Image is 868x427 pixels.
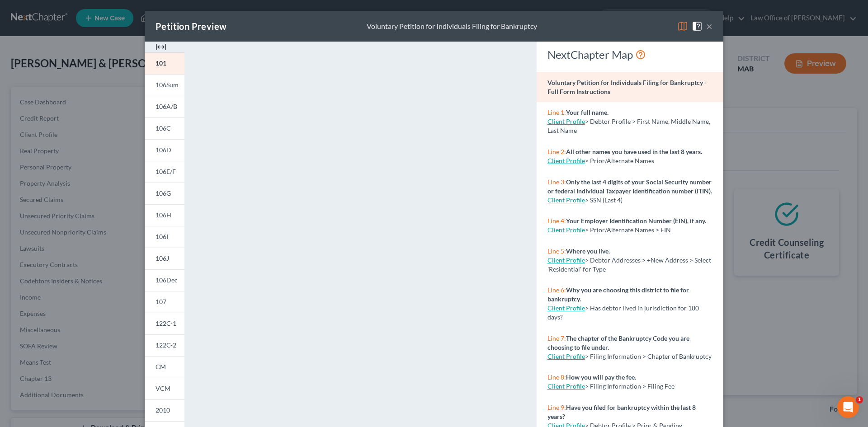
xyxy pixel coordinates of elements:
div: Petition Preview [156,20,226,33]
span: > Debtor Profile > First Name, Middle Name, Last Name [547,117,710,134]
strong: Why you are choosing this district to file for bankruptcy. [547,286,689,303]
a: Client Profile [547,256,585,264]
span: > Prior/Alternate Names > EIN [585,226,671,234]
span: 122C-1 [156,319,176,327]
span: 2010 [156,406,170,414]
span: > Filing Information > Filing Fee [585,382,675,390]
span: > SSN (Last 4) [585,196,623,204]
div: NextChapter Map [547,47,712,62]
a: 106A/B [145,96,184,117]
span: 106J [156,254,169,262]
a: Client Profile [547,157,585,164]
span: > Filing Information > Chapter of Bankruptcy [585,352,712,360]
a: Client Profile [547,226,585,234]
a: 106G [145,183,184,204]
strong: Your full name. [566,108,609,116]
span: 106E/F [156,168,176,175]
span: 107 [156,298,166,305]
span: Line 5: [547,247,566,255]
span: VCM [156,385,170,392]
a: 106H [145,204,184,226]
span: 106G [156,189,171,197]
strong: How you will pay the fee. [566,373,636,381]
span: 106C [156,124,171,132]
a: 107 [145,291,184,313]
span: Line 6: [547,286,566,294]
a: VCM [145,378,184,399]
a: 106C [145,117,184,139]
span: > Debtor Addresses > +New Address > Select 'Residential' for Type [547,256,711,273]
span: Line 7: [547,334,566,342]
span: Line 1: [547,108,566,116]
strong: Only the last 4 digits of your Social Security number or federal Individual Taxpayer Identificati... [547,178,712,195]
a: 122C-1 [145,313,184,334]
a: 106E/F [145,161,184,183]
a: Client Profile [547,352,585,360]
a: CM [145,356,184,378]
span: Line 3: [547,178,566,186]
a: Client Profile [547,117,585,125]
span: > Has debtor lived in jurisdiction for 180 days? [547,304,699,321]
a: 106Sum [145,74,184,96]
a: Client Profile [547,304,585,312]
a: 122C-2 [145,334,184,356]
a: 2010 [145,399,184,421]
span: Line 2: [547,148,566,155]
strong: Where you live. [566,247,610,255]
strong: Have you filed for bankruptcy within the last 8 years? [547,404,696,420]
a: Client Profile [547,196,585,204]
iframe: Intercom live chat [837,396,859,418]
span: 106I [156,233,168,240]
img: map-eea8200ae884c6f1103ae1953ef3d486a96c86aabb227e865a55264e3737af1f.svg [677,21,688,32]
span: Line 9: [547,404,566,411]
a: 106D [145,139,184,161]
span: CM [156,363,166,371]
span: 106A/B [156,103,177,110]
span: Line 8: [547,373,566,381]
span: 1 [856,396,863,404]
strong: All other names you have used in the last 8 years. [566,148,702,155]
span: 122C-2 [156,341,176,349]
span: 106Dec [156,276,178,284]
img: expand-e0f6d898513216a626fdd78e52531dac95497ffd26381d4c15ee2fc46db09dca.svg [156,42,166,52]
span: 106Sum [156,81,179,89]
a: 106I [145,226,184,248]
a: 106Dec [145,269,184,291]
a: 101 [145,52,184,74]
button: × [706,21,712,32]
span: Line 4: [547,217,566,225]
img: help-close-5ba153eb36485ed6c1ea00a893f15db1cb9b99d6cae46e1a8edb6c62d00a1a76.svg [692,21,703,32]
span: 106H [156,211,171,219]
a: 106J [145,248,184,269]
strong: Voluntary Petition for Individuals Filing for Bankruptcy - Full Form Instructions [547,79,707,95]
strong: The chapter of the Bankruptcy Code you are choosing to file under. [547,334,689,351]
span: 101 [156,59,166,67]
a: Client Profile [547,382,585,390]
strong: Your Employer Identification Number (EIN), if any. [566,217,706,225]
div: Voluntary Petition for Individuals Filing for Bankruptcy [367,21,537,32]
span: 106D [156,146,171,154]
span: > Prior/Alternate Names [585,157,654,164]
